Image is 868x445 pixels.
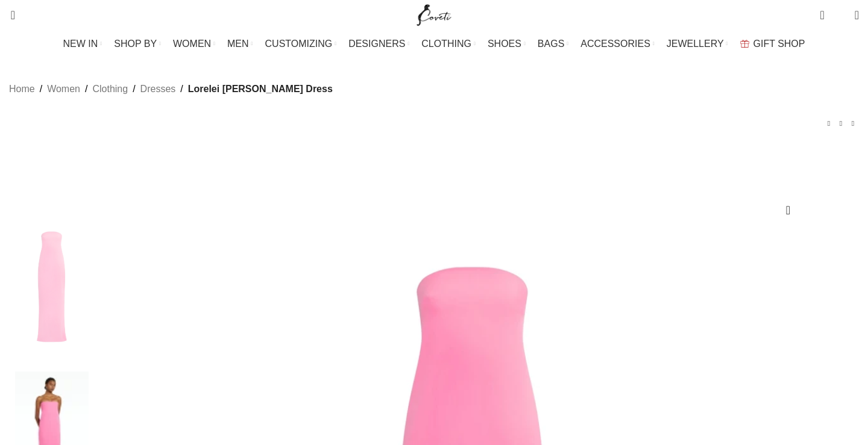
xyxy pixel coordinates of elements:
a: Site logo [414,9,454,19]
a: DESIGNERS [348,32,409,56]
span: DESIGNERS [348,38,405,49]
a: 0 [814,3,830,27]
a: CUSTOMIZING [265,32,337,56]
span: CLOTHING [421,38,471,49]
span: JEWELLERY [667,38,724,49]
a: Previous product [823,117,835,129]
a: Home [9,81,35,97]
div: My Wishlist [834,3,846,27]
a: CLOTHING [421,32,476,56]
span: 0 [836,12,845,21]
span: CUSTOMIZING [265,38,333,49]
a: ACCESSORIES [580,32,655,56]
a: Next product [847,117,859,129]
img: Safiyaa Lorelei Aurora Long Dress65609 nobg [15,223,89,366]
span: BAGS [538,38,564,49]
a: JEWELLERY [667,32,728,56]
a: GIFT SHOP [740,32,805,56]
span: ACCESSORIES [580,38,650,49]
a: NEW IN [63,32,102,56]
a: BAGS [538,32,568,56]
a: Clothing [92,81,128,97]
a: Search [3,3,15,27]
span: MEN [227,38,249,49]
span: 0 [821,6,830,15]
nav: Breadcrumb [9,81,333,97]
span: Lorelei [PERSON_NAME] Dress [188,81,333,97]
a: WOMEN [173,32,215,56]
div: Main navigation [3,32,865,56]
img: GiftBag [740,40,749,48]
span: NEW IN [63,38,98,49]
span: WOMEN [173,38,211,49]
a: MEN [227,32,253,56]
span: SHOP BY [114,38,157,49]
span: SHOES [488,38,521,49]
a: SHOES [488,32,526,56]
span: GIFT SHOP [753,38,805,49]
a: Dresses [140,81,176,97]
a: Women [47,81,80,97]
a: SHOP BY [114,32,161,56]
